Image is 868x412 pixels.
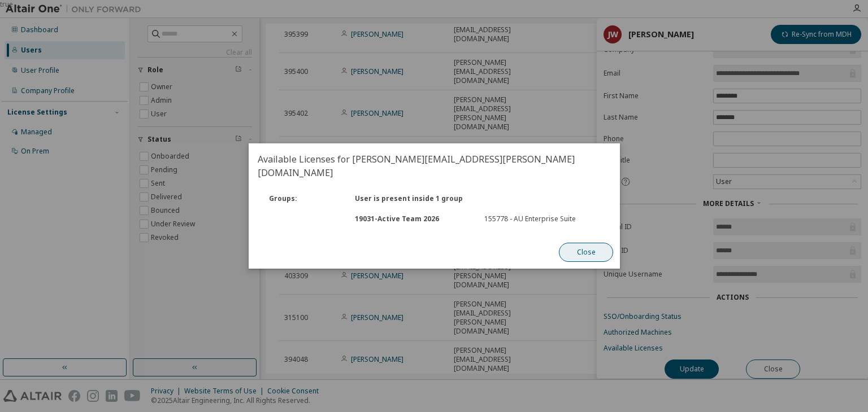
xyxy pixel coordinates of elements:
[559,243,613,262] button: Close
[348,214,477,223] div: 19031 - Active Team 2026
[249,143,620,189] h2: Available Licenses for [PERSON_NAME][EMAIL_ADDRESS][PERSON_NAME][DOMAIN_NAME]
[262,194,348,203] div: Groups :
[348,194,477,203] div: User is present inside 1 group
[484,214,599,223] div: 155778 - AU Enterprise Suite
